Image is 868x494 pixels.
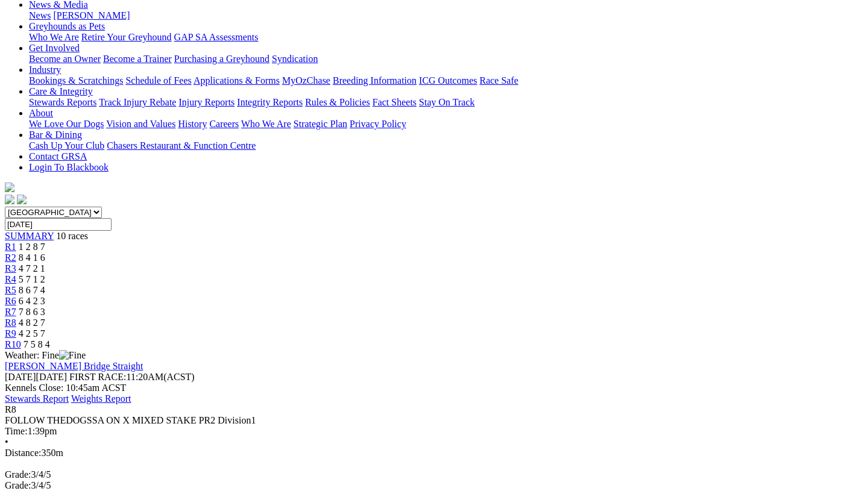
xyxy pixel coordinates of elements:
[69,372,126,382] span: FIRST RACE:
[5,437,8,447] span: •
[294,119,347,129] a: Strategic Plan
[29,32,79,42] a: Who We Are
[5,195,14,204] img: facebook.svg
[5,448,863,458] div: 350m
[350,119,406,129] a: Privacy Policy
[333,75,417,86] a: Breeding Information
[5,426,28,436] span: Time:
[419,75,477,86] a: ICG Outcomes
[19,242,45,252] span: 1 2 8 7
[5,426,863,437] div: 1:39pm
[29,86,93,96] a: Care & Integrity
[19,317,45,328] span: 4 8 2 7
[19,274,45,284] span: 5 7 1 2
[29,75,123,86] a: Bookings & Scratchings
[5,469,863,480] div: 3/4/5
[29,54,101,64] a: Become an Owner
[178,119,207,129] a: History
[29,10,51,20] a: News
[5,242,16,252] a: R1
[81,32,172,42] a: Retire Your Greyhound
[5,393,69,404] a: Stewards Report
[29,140,104,151] a: Cash Up Your Club
[241,119,291,129] a: Who We Are
[479,75,518,86] a: Race Safe
[5,231,54,241] a: SUMMARY
[29,151,87,161] a: Contact GRSA
[29,97,863,108] div: Care & Integrity
[19,285,45,295] span: 8 6 7 4
[419,97,474,107] a: Stay On Track
[29,119,863,130] div: About
[106,119,175,129] a: Vision and Values
[5,296,16,306] a: R6
[5,263,16,274] a: R3
[193,75,280,86] a: Applications & Forms
[29,10,863,21] div: News & Media
[5,328,16,339] a: R9
[29,43,80,53] a: Get Involved
[29,75,863,86] div: Industry
[282,75,330,86] a: MyOzChase
[5,339,21,349] a: R10
[107,140,256,151] a: Chasers Restaurant & Function Centre
[237,97,303,107] a: Integrity Reports
[29,21,105,31] a: Greyhounds as Pets
[99,97,176,107] a: Track Injury Rebate
[5,350,86,360] span: Weather: Fine
[5,448,41,458] span: Distance:
[71,393,131,404] a: Weights Report
[29,140,863,151] div: Bar & Dining
[17,195,27,204] img: twitter.svg
[19,328,45,339] span: 4 2 5 7
[53,10,130,20] a: [PERSON_NAME]
[29,54,863,64] div: Get Involved
[29,64,61,75] a: Industry
[103,54,172,64] a: Become a Trainer
[373,97,417,107] a: Fact Sheets
[5,480,31,490] span: Grade:
[5,372,67,382] span: [DATE]
[174,32,259,42] a: GAP SA Assessments
[29,130,82,140] a: Bar & Dining
[29,119,104,129] a: We Love Our Dogs
[5,183,14,192] img: logo-grsa-white.png
[5,480,863,491] div: 3/4/5
[19,252,45,263] span: 8 4 1 6
[19,296,45,306] span: 6 4 2 3
[209,119,239,129] a: Careers
[5,252,16,263] a: R2
[5,404,16,414] span: R8
[174,54,269,64] a: Purchasing a Greyhound
[29,162,108,172] a: Login To Blackbook
[5,372,36,382] span: [DATE]
[5,415,863,426] div: FOLLOW THEDOGSSA ON X MIXED STAKE PR2 Division1
[5,317,16,328] a: R8
[5,383,863,393] div: Kennels Close: 10:45am ACST
[272,54,318,64] a: Syndication
[29,97,96,107] a: Stewards Reports
[5,274,16,284] a: R4
[56,231,88,241] span: 10 races
[69,372,195,382] span: 11:20AM(ACST)
[5,285,16,295] a: R5
[178,97,234,107] a: Injury Reports
[5,307,16,317] a: R7
[29,108,53,118] a: About
[29,32,863,43] div: Greyhounds as Pets
[19,307,45,317] span: 7 8 6 3
[59,350,86,361] img: Fine
[5,218,112,231] input: Select date
[19,263,45,274] span: 4 7 2 1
